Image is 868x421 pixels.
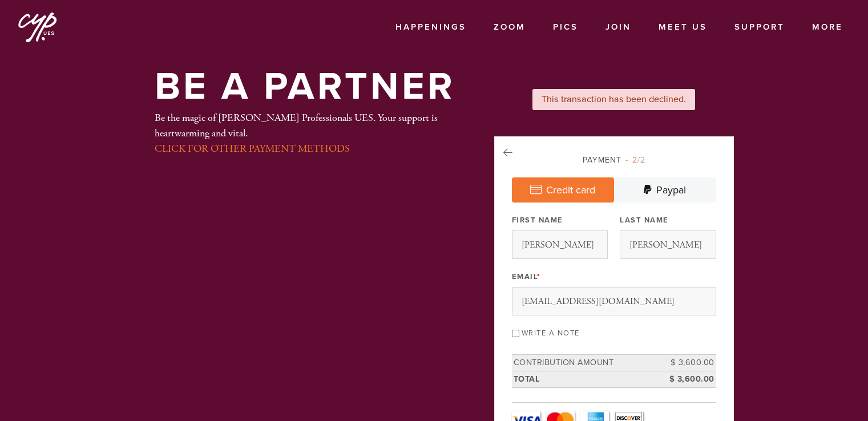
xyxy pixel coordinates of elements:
[625,155,645,165] span: /2
[512,177,614,203] a: Credit card
[620,215,669,225] label: Last Name
[665,355,716,371] td: $ 3,600.00
[512,215,563,225] label: First Name
[512,355,665,371] td: Contribution Amount
[512,371,665,387] td: Total
[155,142,350,155] a: CLICK FOR OTHER PAYMENT METHODS
[155,68,455,106] h1: Be a Partner
[522,329,580,338] label: Write a note
[537,272,541,281] span: This field is required.
[726,17,793,38] a: Support
[614,177,716,203] a: Paypal
[544,17,587,38] a: Pics
[597,17,640,38] a: Join
[387,17,475,38] a: Happenings
[665,371,716,387] td: $ 3,600.00
[485,17,534,38] a: Zoom
[17,6,58,47] img: cyp%20logo%20%28Jan%202025%29.png
[650,17,716,38] a: Meet Us
[512,154,716,166] div: Payment
[804,17,851,38] a: More
[155,110,457,156] div: Be the magic of [PERSON_NAME] Professionals UES. Your support is heartwarming and vital.
[512,272,541,282] label: Email
[632,155,637,165] span: 2
[532,89,695,110] li: This transaction has been declined.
